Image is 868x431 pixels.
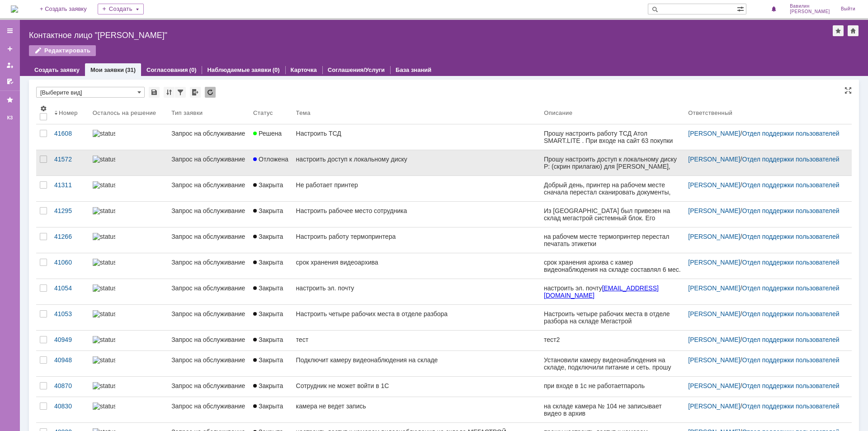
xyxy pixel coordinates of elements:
a: Карточка [291,66,317,73]
th: Тип заявки [168,101,250,124]
div: На всю страницу [844,87,852,94]
a: statusbar-100 (1).png [89,124,168,150]
span: Закрыта [253,310,283,317]
span: Закрыта [253,382,283,389]
span: Закрыта [253,259,283,266]
a: Запрос на обслуживание [168,176,250,201]
a: Закрыта [250,331,292,350]
a: [PERSON_NAME] [688,259,740,266]
a: [PERSON_NAME] [688,156,740,163]
a: Закрыта [250,227,292,253]
a: Отдел поддержки пользователей [742,259,839,266]
a: Закрыта [250,397,292,422]
div: Осталось на решение [93,109,156,116]
span: Отложена [253,156,288,163]
div: Контактное лицо "[PERSON_NAME]" [29,31,833,40]
a: Отдел поддержки пользователей [742,403,839,410]
div: Настроить рабочее место сотрудника [296,207,537,214]
a: Сотрудник не может войти в 1С [292,377,541,397]
div: Запрос на обслуживание [171,310,246,317]
span: Решена [253,130,282,137]
a: Отдел поддержки пользователей [742,284,839,292]
a: statusbar-40 (1).png [89,351,168,376]
a: настроить эл. почту [292,279,541,304]
div: Сохранить вид [149,87,160,98]
span: Расширенный поиск [737,4,746,13]
img: statusbar-60 (1).png [93,156,115,163]
a: 41295 [51,202,89,227]
a: [PERSON_NAME] [688,382,740,389]
a: statusbar-0 (1).png [89,397,168,422]
div: Тема [296,109,311,116]
div: / [688,259,841,266]
a: statusbar-60 (1).png [89,150,168,175]
a: Подключит камеру видеонаблюдения на складе [292,351,541,376]
a: тест [292,331,541,350]
div: 41053 [54,310,85,317]
div: 40870 [54,382,85,389]
a: statusbar-100 (1).png [89,176,168,201]
img: statusbar-100 (1).png [93,181,115,189]
a: Закрыта [250,377,292,397]
span: Закрыта [253,181,283,189]
div: Добавить в избранное [833,25,844,36]
a: Отдел поддержки пользователей [742,336,839,343]
a: [PERSON_NAME] [688,181,740,189]
a: statusbar-0 (1).png [89,331,168,350]
img: logo [11,5,18,13]
div: / [688,403,841,410]
div: КЗ [3,114,17,122]
div: 41266 [54,233,85,240]
a: 41060 [51,253,89,279]
a: Создать заявку [34,66,80,73]
a: 41608 [51,124,89,150]
div: / [688,130,841,137]
a: База знаний [396,66,431,73]
div: Номер [59,109,78,116]
a: Создать заявку [3,42,17,56]
div: (0) [273,66,280,73]
div: (0) [189,66,197,73]
div: / [688,336,841,343]
a: 40830 [51,397,89,422]
span: Закрыта [253,336,283,343]
div: Запрос на обслуживание [171,130,246,137]
a: Мои заявки [90,66,124,73]
div: Фильтрация... [175,87,186,98]
a: statusbar-100 (1).png [89,253,168,279]
div: Запрос на обслуживание [171,233,246,240]
a: Решена [250,124,292,150]
th: Номер [51,101,89,124]
a: [PERSON_NAME] [688,284,740,292]
img: statusbar-60 (1).png [93,207,115,214]
div: 41572 [54,156,85,163]
div: 41608 [54,130,85,137]
div: Запрос на обслуживание [171,336,246,343]
a: [PERSON_NAME] [688,356,740,364]
a: Согласования [146,66,188,73]
a: statusbar-40 (1).png [89,227,168,253]
img: statusbar-0 (1).png [93,403,115,410]
a: Отложена [250,150,292,175]
a: 41053 [51,305,89,330]
span: Закрыта [253,403,283,410]
div: Сортировка... [164,87,175,98]
div: Настроить четыре рабочих места в отделе разбора [296,310,537,317]
a: Настроить ТСД [292,124,541,150]
a: 40949 [51,331,89,350]
div: / [688,181,841,189]
a: Запрос на обслуживание [168,150,250,175]
a: Наблюдаемые заявки [207,66,271,73]
span: Закрыта [253,356,283,364]
a: [PERSON_NAME] [688,403,740,410]
a: Отдел поддержки пользователей [742,130,839,137]
div: 40949 [54,336,85,343]
img: statusbar-40 (1).png [93,233,115,240]
div: 41295 [54,207,85,214]
a: Настроить работу термопринтера [292,227,541,253]
a: Запрос на обслуживание [168,253,250,279]
div: Описание [544,109,572,116]
a: 40948 [51,351,89,376]
a: [PERSON_NAME] [688,336,740,343]
a: 41054 [51,279,89,304]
